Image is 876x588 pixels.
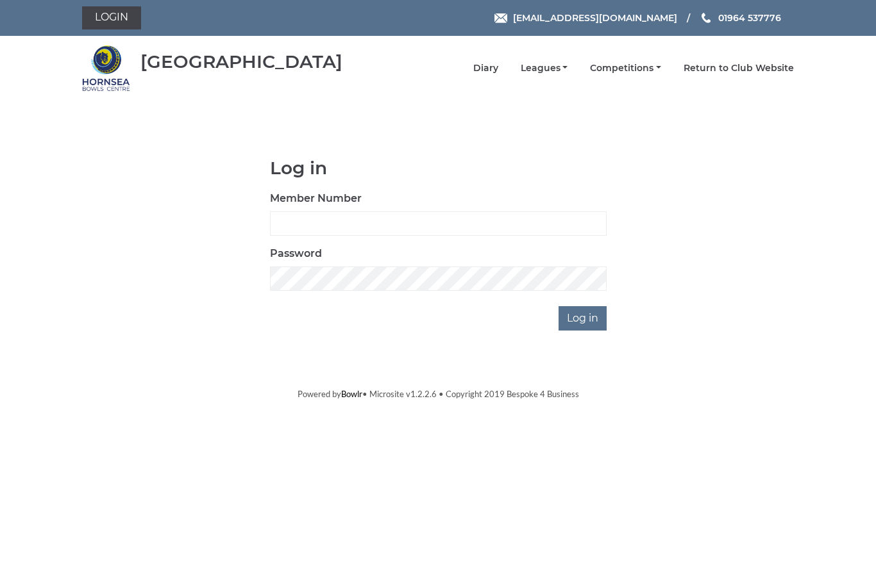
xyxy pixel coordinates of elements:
span: 01964 537776 [718,12,781,24]
span: Powered by • Microsite v1.2.2.6 • Copyright 2019 Bespoke 4 Business [298,389,579,399]
img: Email [494,13,507,23]
a: Leagues [521,62,568,74]
a: Diary [473,62,498,74]
h1: Log in [270,158,607,178]
a: Bowlr [341,389,362,399]
label: Password [270,246,322,261]
img: Phone us [702,13,711,23]
input: Log in [559,306,607,331]
img: Hornsea Bowls Centre [82,44,130,92]
label: Member Number [270,191,362,206]
a: Competitions [590,62,661,74]
a: Phone us 01964 537776 [700,11,781,25]
span: [EMAIL_ADDRESS][DOMAIN_NAME] [513,12,677,24]
a: Login [82,6,141,29]
a: Return to Club Website [684,62,794,74]
a: Email [EMAIL_ADDRESS][DOMAIN_NAME] [494,11,677,25]
div: [GEOGRAPHIC_DATA] [140,52,342,72]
